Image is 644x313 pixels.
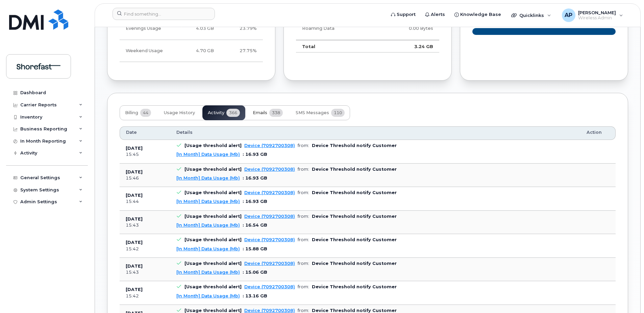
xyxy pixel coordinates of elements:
[172,18,220,40] td: 4.03 GB
[113,8,215,20] input: Find something...
[244,143,295,148] a: Device (7092700308)
[184,284,242,289] b: [Usage threshold alert]
[244,167,295,172] a: Device (7092700308)
[164,110,195,116] span: Usage History
[519,13,544,18] span: Quicklinks
[126,199,164,205] div: 15:44
[269,109,283,117] span: 338
[243,175,267,181] span: : 16.93 GB
[126,151,164,158] div: 15:45
[565,11,572,19] span: AP
[126,269,164,275] div: 15:43
[126,216,143,222] b: [DATE]
[126,169,143,174] b: [DATE]
[176,175,240,181] a: [In Month] Data Usage (Mb)
[176,270,240,275] a: [In Month] Data Usage (Mb)
[244,284,295,289] a: Device (7092700308)
[298,284,309,289] span: from:
[126,246,164,252] div: 15:42
[184,237,242,242] b: [Usage threshold alert]
[140,109,151,117] span: 44
[376,18,439,40] td: 0.00 Bytes
[578,15,616,21] span: Wireless Admin
[243,199,267,204] span: : 16.93 GB
[298,308,309,313] span: from:
[172,40,220,62] td: 4.70 GB
[120,18,172,40] td: Evenings Usage
[298,261,309,266] span: from:
[253,110,267,116] span: Emails
[376,40,439,53] td: 3.24 GB
[184,308,242,313] b: [Usage threshold alert]
[243,246,267,251] span: : 15.88 GB
[220,40,263,62] td: 27.75%
[125,110,138,116] span: Billing
[243,152,267,157] span: : 16.93 GB
[450,8,506,21] a: Knowledge Base
[184,143,242,148] b: [Usage threshold alert]
[243,223,267,228] span: : 16.54 GB
[386,8,420,21] a: Support
[244,308,295,313] a: Device (7092700308)
[126,175,164,181] div: 15:46
[460,11,501,18] span: Knowledge Base
[120,40,263,62] tr: Friday from 6:00pm to Monday 8:00am
[312,214,397,219] b: Device Threshold notify Customer
[126,264,143,269] b: [DATE]
[244,190,295,195] a: Device (7092700308)
[184,261,242,266] b: [Usage threshold alert]
[312,237,397,242] b: Device Threshold notify Customer
[126,293,164,299] div: 15:42
[126,287,143,292] b: [DATE]
[298,237,309,242] span: from:
[126,222,164,228] div: 15:43
[176,223,240,228] a: [In Month] Data Usage (Mb)
[244,261,295,266] a: Device (7092700308)
[312,167,397,172] b: Device Threshold notify Customer
[431,11,445,18] span: Alerts
[557,8,628,22] div: Andrew Pike
[296,110,329,116] span: SMS Messages
[184,167,242,172] b: [Usage threshold alert]
[243,270,267,275] span: : 15.06 GB
[296,18,376,40] td: Roaming Data
[298,190,309,195] span: from:
[331,109,345,117] span: 110
[176,199,240,204] a: [In Month] Data Usage (Mb)
[312,261,397,266] b: Device Threshold notify Customer
[298,214,309,219] span: from:
[120,18,263,40] tr: Weekdays from 6:00pm to 8:00am
[244,237,295,242] a: Device (7092700308)
[243,293,267,298] span: : 13.16 GB
[298,143,309,148] span: from:
[296,40,376,53] td: Total
[184,214,242,219] b: [Usage threshold alert]
[506,8,556,22] div: Quicklinks
[176,152,240,157] a: [In Month] Data Usage (Mb)
[126,193,143,198] b: [DATE]
[312,143,397,148] b: Device Threshold notify Customer
[176,129,193,135] span: Details
[397,11,416,18] span: Support
[298,167,309,172] span: from:
[126,240,143,245] b: [DATE]
[126,129,137,135] span: Date
[580,126,616,140] th: Action
[578,10,616,15] span: [PERSON_NAME]
[176,293,240,298] a: [In Month] Data Usage (Mb)
[176,246,240,251] a: [In Month] Data Usage (Mb)
[120,40,172,62] td: Weekend Usage
[312,190,397,195] b: Device Threshold notify Customer
[126,146,143,151] b: [DATE]
[244,214,295,219] a: Device (7092700308)
[312,284,397,289] b: Device Threshold notify Customer
[312,308,397,313] b: Device Threshold notify Customer
[220,18,263,40] td: 23.79%
[184,190,242,195] b: [Usage threshold alert]
[420,8,450,21] a: Alerts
